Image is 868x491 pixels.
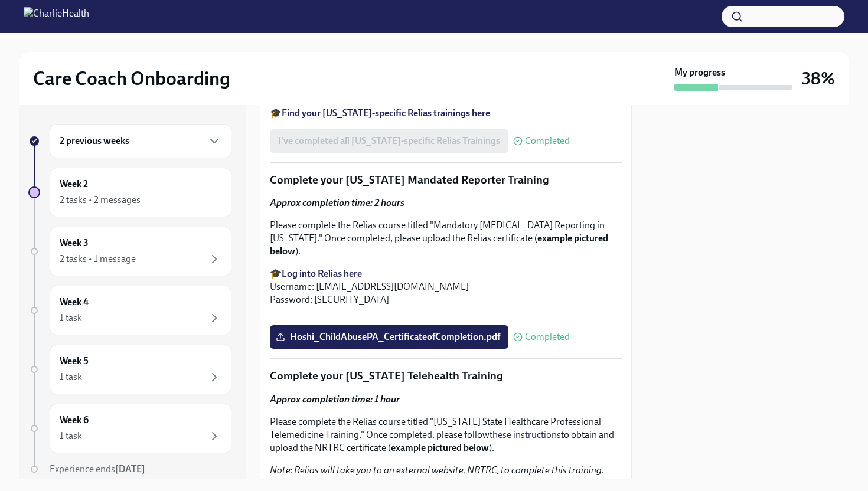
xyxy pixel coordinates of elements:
span: Completed [525,332,570,342]
p: Please complete the Relias course titled "Mandatory [MEDICAL_DATA] Reporting in [US_STATE]." Once... [270,219,622,258]
h6: Week 4 [60,296,89,309]
span: Completed [525,136,570,146]
div: 2 previous weeks [50,124,231,158]
p: 🎓 Username: [EMAIL_ADDRESS][DOMAIN_NAME] Password: [SECURITY_DATA] [270,267,622,306]
img: CharlieHealth [24,7,89,26]
h3: 38% [802,68,835,89]
div: 1 task [60,371,82,384]
strong: example pictured below [391,442,489,453]
div: 2 tasks • 1 message [60,253,136,266]
a: Week 61 task [28,404,231,453]
strong: My progress [674,66,725,79]
p: 🎓 [270,107,622,120]
a: Week 41 task [28,286,231,335]
p: Complete your [US_STATE] Mandated Reporter Training [270,172,622,188]
strong: Approx completion time: 1 hour [270,394,400,405]
h2: Care Coach Onboarding [33,67,230,90]
h6: 2 previous weeks [60,135,129,148]
h6: Week 5 [60,355,89,368]
a: these instructions [490,429,561,440]
p: Please complete the Relias course titled "[US_STATE] State Healthcare Professional Telemedicine T... [270,415,622,454]
div: 2 tasks • 2 messages [60,194,141,207]
h6: Week 6 [60,414,89,427]
span: Hoshi_ChildAbusePA_CertificateofCompletion.pdf [278,331,500,343]
h6: Week 3 [60,237,89,250]
div: 1 task [60,430,82,443]
strong: Approx completion time: 2 hours [270,197,404,208]
em: Note: Relias will take you to an external website, NRTRC, to complete this training. [270,464,604,476]
h6: Week 2 [60,178,88,191]
div: 1 task [60,312,82,325]
a: Week 22 tasks • 2 messages [28,168,231,217]
a: Week 32 tasks • 1 message [28,227,231,276]
span: Experience ends [50,463,145,474]
a: Week 51 task [28,345,231,394]
p: Complete your [US_STATE] Telehealth Training [270,368,622,384]
a: Find your [US_STATE]-specific Relias trainings here [282,107,490,119]
label: Hoshi_ChildAbusePA_CertificateofCompletion.pdf [270,325,508,349]
strong: [DATE] [115,463,145,474]
a: Log into Relias here [282,268,362,279]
